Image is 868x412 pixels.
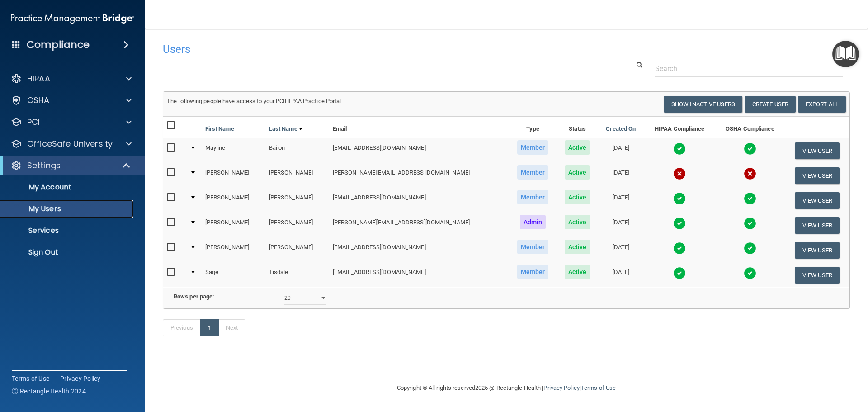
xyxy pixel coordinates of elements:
img: tick.e7d51cea.svg [744,142,756,155]
p: Sign Out [6,248,129,257]
td: [PERSON_NAME] [265,188,329,213]
h4: Users [163,43,558,55]
p: PCI [27,117,40,128]
button: View User [795,242,840,259]
img: tick.e7d51cea.svg [744,267,756,279]
span: Member [517,140,549,155]
b: Rows per page: [174,293,214,300]
td: [EMAIL_ADDRESS][DOMAIN_NAME] [329,188,509,213]
a: Previous [163,319,201,336]
td: [DATE] [598,238,644,263]
button: View User [795,142,840,159]
button: View User [795,167,840,184]
td: Sage [202,263,265,287]
td: [DATE] [598,188,644,213]
span: Active [565,165,590,180]
td: [PERSON_NAME][EMAIL_ADDRESS][DOMAIN_NAME] [329,213,509,238]
td: [DATE] [598,138,644,163]
td: [PERSON_NAME] [265,238,329,263]
a: Terms of Use [581,384,616,391]
a: PCI [11,117,132,128]
img: cross.ca9f0e7f.svg [744,167,756,180]
a: Last Name [269,123,302,134]
a: Privacy Policy [60,374,101,383]
button: Show Inactive Users [664,96,742,113]
p: OSHA [27,95,50,106]
th: Email [329,117,509,138]
img: PMB logo [11,9,134,28]
img: tick.e7d51cea.svg [673,242,686,255]
img: tick.e7d51cea.svg [673,192,686,205]
td: [PERSON_NAME] [202,163,265,188]
th: Type [509,117,557,138]
a: Export All [798,96,846,113]
p: HIPAA [27,73,50,84]
span: Active [565,190,590,204]
a: Settings [11,160,131,171]
button: View User [795,192,840,209]
span: Active [565,240,590,254]
td: [EMAIL_ADDRESS][DOMAIN_NAME] [329,263,509,287]
div: Copyright © All rights reserved 2025 @ Rectangle Health | | [341,374,671,403]
img: tick.e7d51cea.svg [744,242,756,255]
th: OSHA Compliance [715,117,785,138]
td: [DATE] [598,163,644,188]
td: Bailon [265,138,329,163]
button: Create User [745,96,796,113]
td: Tisdale [265,263,329,287]
td: Mayline [202,138,265,163]
a: HIPAA [11,73,132,84]
th: HIPAA Compliance [644,117,715,138]
span: Active [565,215,590,229]
input: Search [655,60,843,77]
span: Active [565,140,590,155]
button: View User [795,217,840,234]
a: Privacy Policy [543,384,579,391]
img: cross.ca9f0e7f.svg [673,167,686,180]
td: [DATE] [598,263,644,287]
p: My Account [6,183,129,192]
a: OfficeSafe University [11,138,132,149]
a: Created On [606,123,636,134]
th: Status [557,117,598,138]
img: tick.e7d51cea.svg [744,192,756,205]
span: Member [517,165,549,180]
img: tick.e7d51cea.svg [744,217,756,230]
img: tick.e7d51cea.svg [673,217,686,230]
button: Open Resource Center [832,41,859,67]
span: Active [565,265,590,279]
span: The following people have access to your PCIHIPAA Practice Portal [167,98,341,104]
p: OfficeSafe University [27,138,113,149]
p: Services [6,226,129,235]
span: Member [517,190,549,204]
a: First Name [205,123,234,134]
button: View User [795,267,840,284]
p: Settings [27,160,61,171]
td: [EMAIL_ADDRESS][DOMAIN_NAME] [329,238,509,263]
td: [PERSON_NAME][EMAIL_ADDRESS][DOMAIN_NAME] [329,163,509,188]
span: Member [517,240,549,254]
span: Ⓒ Rectangle Health 2024 [12,387,86,396]
td: [PERSON_NAME] [265,163,329,188]
h4: Compliance [27,38,90,51]
img: tick.e7d51cea.svg [673,142,686,155]
td: [EMAIL_ADDRESS][DOMAIN_NAME] [329,138,509,163]
td: [PERSON_NAME] [265,213,329,238]
td: [PERSON_NAME] [202,238,265,263]
span: Admin [520,215,546,229]
span: Member [517,265,549,279]
td: [PERSON_NAME] [202,188,265,213]
td: [DATE] [598,213,644,238]
a: 1 [200,319,219,336]
iframe: Drift Widget Chat Controller [712,348,857,384]
a: Terms of Use [12,374,49,383]
a: Next [218,319,245,336]
img: tick.e7d51cea.svg [673,267,686,279]
p: My Users [6,204,129,213]
a: OSHA [11,95,132,106]
td: [PERSON_NAME] [202,213,265,238]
